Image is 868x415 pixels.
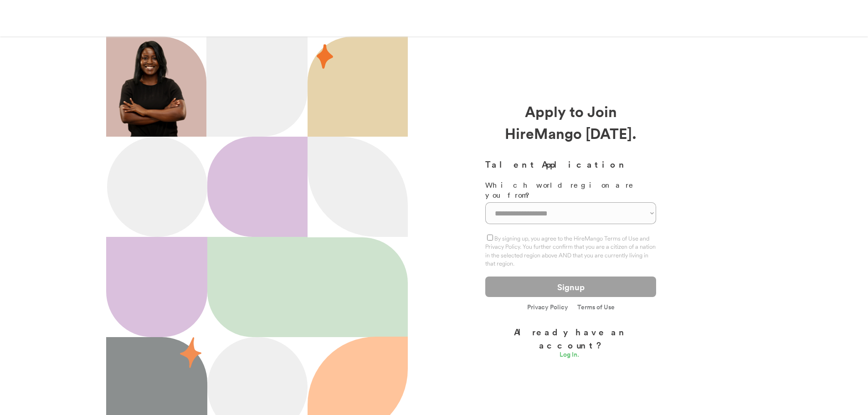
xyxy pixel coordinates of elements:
[527,304,568,312] a: Privacy Policy
[485,235,656,267] label: By signing up, you agree to the HireMango Terms of Use and Privacy Policy. You further confirm th...
[577,304,615,310] a: Terms of Use
[485,277,656,297] button: Signup
[108,36,197,137] img: 200x220.png
[308,238,400,337] img: yH5BAEAAAAALAAAAAABAAEAAAIBRAA7
[317,46,408,137] img: yH5BAEAAAAALAAAAAABAAEAAAIBRAA7
[107,137,207,237] img: Ellipse%2012
[485,158,656,171] h3: Talent Application
[485,100,656,144] div: Apply to Join HireMango [DATE].
[485,180,656,200] div: Which world region are you from?
[180,337,201,368] img: 55
[317,44,333,69] img: 29
[485,325,656,351] div: Already have an account?
[560,351,582,360] a: Log In.
[7,8,62,29] img: yH5BAEAAAAALAAAAAABAAEAAAIBRAA7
